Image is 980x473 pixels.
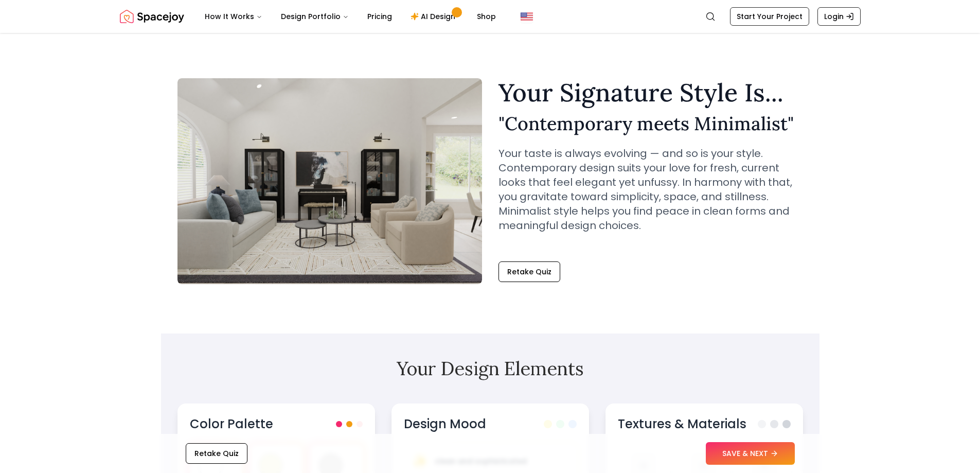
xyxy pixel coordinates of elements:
p: Your taste is always evolving — and so is your style. Contemporary design suits your love for fre... [498,146,803,233]
img: Spacejoy Logo [120,6,184,27]
h3: Color Palette [190,416,273,432]
h2: " Contemporary meets Minimalist " [498,113,803,134]
a: Shop [469,6,504,27]
img: United States [521,10,533,23]
button: Retake Quiz [498,261,560,282]
nav: Main [197,6,504,27]
a: Start Your Project [730,7,809,26]
img: Contemporary meets Minimalist Style Example [177,78,482,284]
button: Retake Quiz [186,443,247,464]
button: SAVE & NEXT [706,442,795,465]
a: Pricing [359,6,400,27]
button: Design Portfolio [273,6,357,27]
h1: Your Signature Style Is... [498,80,803,105]
h3: Textures & Materials [618,416,746,432]
a: Login [817,7,861,26]
button: How It Works [197,6,271,27]
h2: Your Design Elements [177,358,803,379]
a: AI Design [402,6,467,27]
a: Spacejoy [120,6,184,27]
h3: Design Mood [404,416,486,432]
